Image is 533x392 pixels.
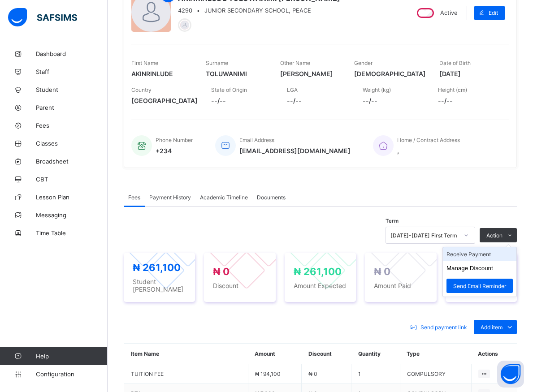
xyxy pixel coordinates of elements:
span: ₦ 0 [374,266,390,277]
span: Time Table [36,229,108,237]
th: Quantity [351,344,400,364]
span: Phone Number [156,137,193,143]
th: Discount [302,344,351,364]
span: ₦ 0 [308,370,317,377]
span: Term [386,218,399,224]
span: Surname [206,60,228,66]
span: ₦ 194,100 [255,370,281,377]
span: Student [PERSON_NAME] [133,278,186,293]
span: CBT [36,176,108,183]
span: Date of Birth [439,60,471,66]
span: Student [36,86,108,93]
td: COMPULSORY [400,364,471,384]
span: --/-- [287,97,349,104]
span: +234 [156,147,193,155]
span: Weight (kg) [363,86,391,93]
span: Staff [36,68,108,75]
span: State of Origin [211,86,247,93]
div: [DATE]-[DATE] First Term [390,232,459,239]
span: , [397,147,460,155]
button: Open asap [497,361,524,388]
li: dropdown-list-item-text-0 [443,247,516,261]
div: • [178,7,340,14]
span: ₦ 261,100 [133,262,181,273]
span: Amount Paid [374,282,427,289]
span: TUITION FEE [131,370,241,377]
span: Dashboard [36,50,108,57]
span: --/-- [211,97,273,104]
li: dropdown-list-item-text-2 [443,275,516,297]
span: 4290 [178,7,192,14]
span: Country [131,86,152,93]
button: Manage Discount [446,265,493,271]
span: Add item [481,324,503,331]
span: Discount [213,282,266,289]
span: Send payment link [420,324,467,331]
span: Lesson Plan [36,194,108,201]
span: Action [486,232,503,239]
span: Email Address [239,137,274,143]
th: Amount [248,344,301,364]
span: Other Name [280,60,310,66]
span: --/-- [438,97,500,104]
span: Edit [489,9,498,16]
span: Configuration [36,370,107,378]
td: 1 [351,364,400,384]
th: Item Name [124,344,248,364]
span: Academic Timeline [200,194,248,201]
span: [GEOGRAPHIC_DATA] [131,97,198,104]
span: LGA [287,86,298,93]
span: [DEMOGRAPHIC_DATA] [354,70,426,78]
span: [PERSON_NAME] [280,70,341,78]
li: dropdown-list-item-text-1 [443,261,516,275]
span: --/-- [363,97,425,104]
img: safsims [8,8,77,27]
span: AKINRINLUDE [131,70,192,78]
span: Parent [36,104,108,111]
th: Type [400,344,471,364]
th: Actions [471,344,517,364]
span: First Name [131,60,158,66]
span: Height (cm) [438,86,467,93]
span: Payment History [149,194,191,201]
span: [DATE] [439,70,500,78]
span: Fees [128,194,140,201]
span: Messaging [36,211,108,219]
span: Home / Contract Address [397,137,460,143]
span: Fees [36,122,108,129]
span: Broadsheet [36,158,108,165]
span: Help [36,353,107,360]
span: [EMAIL_ADDRESS][DOMAIN_NAME] [239,147,351,155]
span: Amount Expected [294,282,347,289]
span: Classes [36,140,108,147]
span: ₦ 0 [213,266,230,277]
span: Active [440,9,457,16]
span: Documents [257,194,286,201]
span: JUNIOR SECONDARY SCHOOL, PEACE [204,7,311,14]
span: ₦ 261,100 [294,266,342,277]
span: Gender [354,60,373,66]
span: Send Email Reminder [453,283,506,289]
span: TOLUWANIMI [206,70,267,78]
